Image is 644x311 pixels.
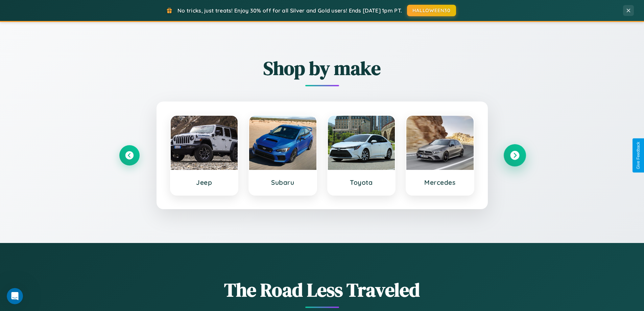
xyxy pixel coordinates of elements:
div: Give Feedback [636,142,641,169]
iframe: Intercom live chat [7,288,23,304]
span: No tricks, just treats! Enjoy 30% off for all Silver and Gold users! Ends [DATE] 1pm PT. [177,7,402,14]
h3: Toyota [335,178,388,186]
h1: The Road Less Traveled [119,277,525,303]
h3: Jeep [177,178,231,186]
h2: Shop by make [119,55,525,81]
h3: Subaru [256,178,310,186]
button: HALLOWEEN30 [407,5,456,16]
h3: Mercedes [413,178,467,186]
